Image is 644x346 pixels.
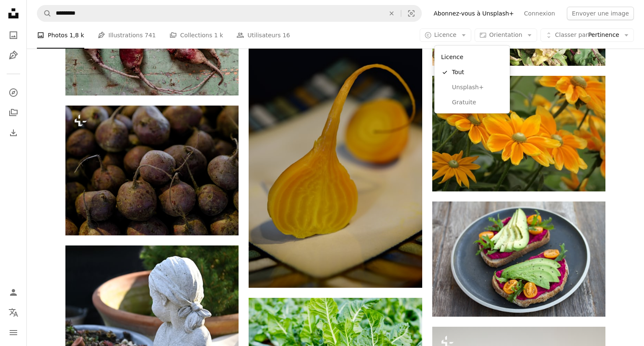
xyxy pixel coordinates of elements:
span: Licence [434,31,457,38]
span: Gratuite [452,98,503,107]
div: Licence [438,49,506,65]
button: Licence [420,28,471,42]
div: Licence [434,46,510,114]
span: Tout [452,68,503,77]
button: Orientation [475,28,537,42]
span: Unsplash+ [452,83,503,92]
